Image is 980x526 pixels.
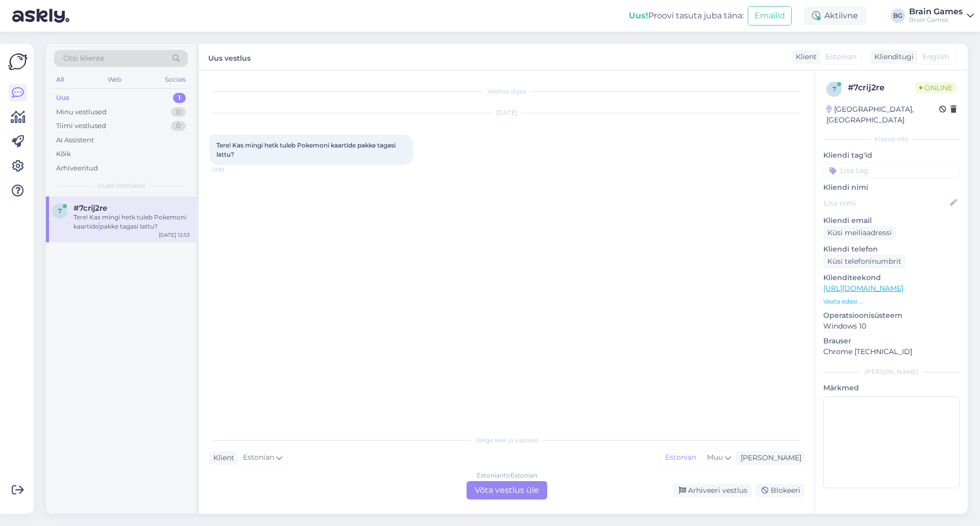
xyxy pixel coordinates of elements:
div: Valige keel ja vastake [209,436,804,445]
div: Proovi tasuta juba täna: [629,10,744,22]
div: Arhiveeritud [56,163,98,173]
div: # 7crij2re [848,82,915,94]
p: Operatsioonisüsteem [823,310,960,321]
input: Lisa tag [823,163,960,178]
a: Brain GamesBrain Games [909,8,974,24]
div: Tiimi vestlused [56,121,106,131]
div: 0 [171,121,186,131]
div: Estonian to Estonian [477,471,537,480]
span: Estonian [825,52,856,62]
div: Küsi meiliaadressi [823,226,896,240]
span: Otsi kliente [63,53,104,64]
div: Kliendi info [823,135,960,144]
p: Märkmed [823,383,960,393]
div: Tere! Kas mingi hetk tuleb Pokemoni kaartide pakke tagasi lattu? [73,213,190,231]
span: Muu [707,453,723,462]
span: Online [915,82,957,93]
div: BG [891,9,905,23]
span: 12:53 [212,166,251,173]
div: Blokeeri [755,484,804,497]
p: Brauser [823,336,960,346]
div: [DATE] 12:53 [159,231,190,239]
div: Minu vestlused [56,107,107,117]
p: Chrome [TECHNICAL_ID] [823,346,960,357]
div: Kõik [56,149,71,159]
div: [PERSON_NAME] [823,367,960,377]
div: Klient [209,453,234,463]
label: Uus vestlus [208,50,251,64]
span: #7crij2re [73,204,107,213]
p: Kliendi telefon [823,244,960,255]
img: Askly Logo [8,52,28,71]
div: Brain Games [909,16,963,24]
div: Estonian [660,450,701,465]
div: AI Assistent [56,135,94,145]
input: Lisa nimi [824,197,948,209]
div: Web [106,73,124,86]
button: Emailid [748,6,792,26]
div: [PERSON_NAME] [737,453,801,463]
a: [URL][DOMAIN_NAME] [823,284,903,293]
p: Windows 10 [823,321,960,332]
p: Klienditeekond [823,272,960,283]
div: Vestlus algas [209,87,804,96]
div: Brain Games [909,8,963,16]
div: Aktiivne [804,7,866,25]
div: All [54,73,66,86]
div: Klienditugi [870,52,914,62]
div: Võta vestlus üle [467,481,547,499]
div: [DATE] [209,108,804,117]
b: Uus! [629,11,648,20]
p: Kliendi email [823,215,960,226]
p: Kliendi nimi [823,182,960,193]
p: Kliendi tag'id [823,150,960,161]
span: Uued vestlused [97,181,145,190]
span: 7 [832,85,836,93]
span: Tere! Kas mingi hetk tuleb Pokemoni kaartide pakke tagasi lattu? [216,141,397,158]
span: English [922,52,949,62]
p: Vaata edasi ... [823,297,960,306]
div: Socials [163,73,188,86]
span: Estonian [243,452,274,463]
div: Küsi telefoninumbrit [823,255,905,268]
div: Klient [792,52,817,62]
div: [GEOGRAPHIC_DATA], [GEOGRAPHIC_DATA] [826,104,939,126]
div: Arhiveeri vestlus [673,484,751,497]
div: 0 [171,107,186,117]
div: Uus [56,93,69,103]
div: 1 [173,93,186,103]
span: 7 [58,207,62,215]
